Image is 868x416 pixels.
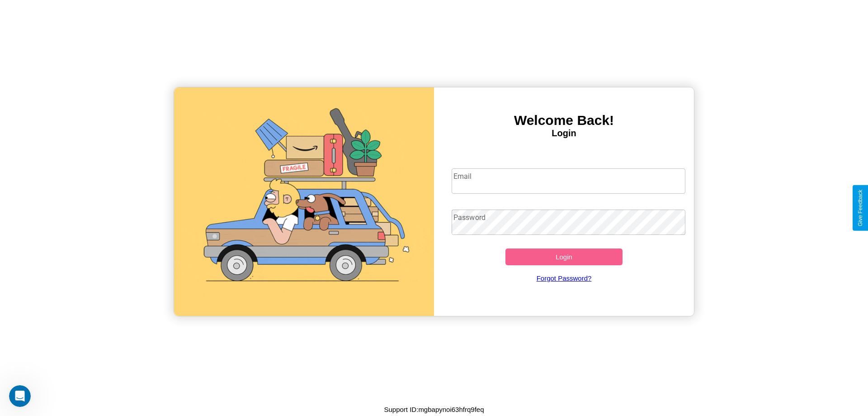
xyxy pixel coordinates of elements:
button: Login [505,249,623,265]
h4: Login [434,128,694,139]
iframe: Intercom live chat [9,385,31,407]
div: Give Feedback [857,190,863,226]
img: gif [174,87,434,316]
a: Forgot Password? [447,265,681,291]
h3: Welcome Back! [434,113,694,128]
p: Support ID: mgbapynoi63hfrq9feq [384,403,484,416]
